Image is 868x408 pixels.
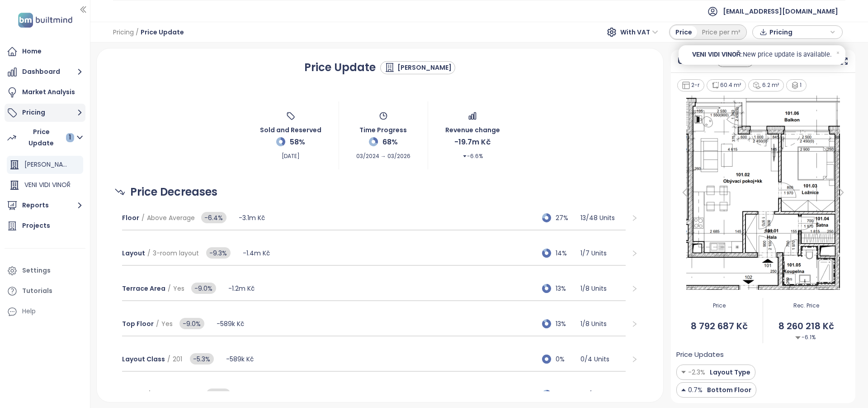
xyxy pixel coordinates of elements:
span: right [631,285,638,292]
div: Price per m² [697,26,745,38]
span: Terrace Area [122,284,165,293]
div: Tutorials [22,285,52,297]
a: Unit 101 [678,54,711,68]
span: Rec. Price [763,302,849,310]
div: 6.2 m² [748,79,784,91]
span: -589k Kč [226,355,254,364]
p: 1 / 8 Units [580,283,626,293]
span: 13% [556,319,576,329]
span: 8 792 687 Kč [676,319,763,333]
span: Pricing [769,25,828,39]
span: -9.0% [191,283,216,294]
div: button [757,25,838,39]
span: / [167,355,170,364]
div: VENI VIDI VINOŘ [7,176,83,194]
span: Layout Class [122,355,165,364]
span: -5.7% [206,389,231,400]
div: 2-r [677,79,704,91]
span: 58% [290,136,305,148]
span: Price Updates [676,349,724,360]
span: -589k Kč [217,319,244,328]
span: Top Floor [122,319,154,328]
img: Floor plan [676,93,850,293]
div: Help [5,302,85,321]
span: -1.2m Kč [228,284,255,293]
span: [DATE] [282,148,300,161]
div: VENI VIDI VINOŘ [24,179,71,191]
span: Layout [122,249,145,258]
span: 68% [382,136,398,148]
span: Price [676,302,763,310]
a: Projects [5,217,85,235]
span: right [631,250,638,257]
span: / [156,319,159,328]
span: 0% [556,354,576,364]
span: -6.1% [795,333,816,342]
span: / [168,284,171,293]
div: 1 [66,133,74,142]
span: -1.4m Kč [243,249,270,258]
span: -6.6% [462,148,483,161]
span: -5.3% [190,353,214,365]
img: Decrease [795,335,801,341]
button: Pricing [5,104,85,122]
span: -2.3% [688,367,705,377]
span: Price Decreases [130,183,217,201]
div: 1 [786,79,807,91]
span: 3-room layout [153,249,199,258]
span: / [142,213,145,222]
button: Price Update 1 [5,124,85,151]
span: 0.7% [688,385,703,395]
div: 60.4 m² [707,79,746,91]
div: Price Update [21,126,74,149]
span: Bottom Floor [705,385,751,395]
span: -6.4% [201,212,226,223]
span: Above Average [147,213,195,222]
span: Yes [173,284,184,293]
span: 2-room layout [153,390,199,399]
a: Home [5,43,85,61]
span: right [631,321,638,327]
span: caret-down [462,154,467,158]
div: [PERSON_NAME] [24,159,72,170]
p: 0 / 4 Units [580,354,626,364]
div: [PERSON_NAME] [7,156,83,174]
button: Dashboard [5,63,85,81]
img: Decrease [681,367,686,377]
span: 13% [556,283,576,293]
div: Price [670,26,697,38]
a: Tutorials [5,282,85,300]
span: 03/2024 → 03/2026 [356,148,410,161]
span: Pricing [113,24,134,40]
div: Help [22,306,36,317]
span: right [631,356,638,363]
a: VENI VIDI VINOŘ:New price update is available. [692,50,832,60]
img: Decrease [681,385,686,395]
span: Yes [161,319,173,328]
p: 1 / 8 Units [580,319,626,329]
span: 201 [173,355,182,364]
span: Time Progress [359,120,407,135]
span: 14% [556,248,576,258]
span: / [147,390,151,399]
span: Floor [122,213,139,222]
span: VENI VIDI VINOŘ [692,50,741,60]
div: Projects [22,220,50,231]
p: : New price update is available. [741,50,832,60]
div: Market Analysis [22,86,75,98]
span: -3.1m Kč [239,213,265,222]
a: Settings [5,262,85,280]
p: 13 / 48 Units [580,213,626,223]
span: 27% [556,213,576,223]
span: 60% [556,389,576,399]
div: [PERSON_NAME] [397,63,452,72]
button: Reports [5,197,85,215]
span: With VAT [620,25,658,39]
span: Layout [122,390,145,399]
a: Market Analysis [5,83,85,101]
span: -9.0% [179,318,204,329]
span: Price Update [141,24,184,40]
